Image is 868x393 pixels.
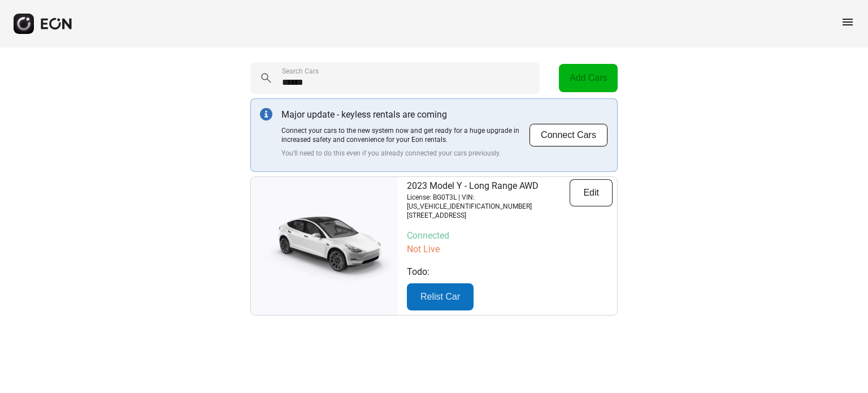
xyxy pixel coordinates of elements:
[570,179,613,206] button: Edit
[281,149,529,158] p: You'll need to do this even if you already connected your cars previously.
[407,211,570,220] p: [STREET_ADDRESS]
[260,108,272,120] img: info
[407,193,570,211] p: License: BG0T3L | VIN: [US_VEHICLE_IDENTIFICATION_NUMBER]
[281,126,529,144] p: Connect your cars to the new system now and get ready for a huge upgrade in increased safety and ...
[251,209,398,283] img: car
[282,67,319,76] label: Search Cars
[407,283,474,310] button: Relist Car
[407,179,570,193] p: 2023 Model Y - Long Range AWD
[407,243,613,256] p: Not Live
[281,108,529,122] p: Major update - keyless rentals are coming
[841,15,854,29] span: menu
[407,229,613,243] p: Connected
[529,123,608,147] button: Connect Cars
[407,265,613,279] p: Todo:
